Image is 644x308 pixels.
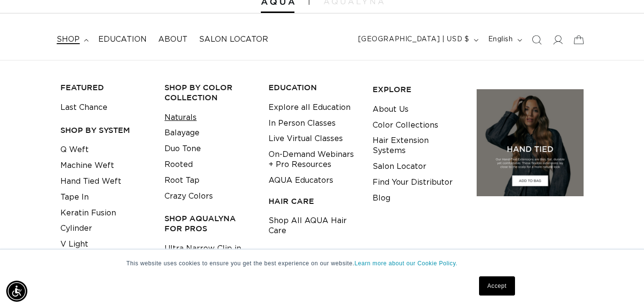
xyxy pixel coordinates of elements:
[354,260,457,267] a: Learn more about our Cookie Policy.
[269,116,336,131] a: In Person Classes
[164,157,193,173] a: Rooted
[269,196,358,206] h3: HAIR CARE
[373,175,453,190] a: Find Your Distributor
[60,142,89,158] a: Q Weft
[269,131,343,147] a: Live Virtual Classes
[60,221,92,237] a: Cylinder
[152,29,193,50] a: About
[596,262,644,308] iframe: Chat Widget
[93,29,152,50] a: Education
[373,190,390,206] a: Blog
[269,173,333,189] a: AQUA Educators
[98,35,147,45] span: Education
[6,281,27,302] div: Accessibility Menu
[526,29,547,50] summary: Search
[488,35,513,45] span: English
[373,102,409,118] a: About Us
[158,35,187,45] span: About
[373,118,438,133] a: Color Collections
[164,241,254,267] a: Ultra Narrow Clip in Extensions
[373,133,462,159] a: Hair Extension Systems
[57,35,80,45] span: shop
[164,110,197,126] a: Naturals
[60,125,150,135] h3: SHOP BY SYSTEM
[60,174,121,190] a: Hand Tied Weft
[164,83,254,103] h3: Shop by Color Collection
[164,141,201,157] a: Duo Tone
[269,100,351,116] a: Explore all Education
[358,35,469,45] span: [GEOGRAPHIC_DATA] | USD $
[373,84,462,95] h3: EXPLORE
[164,173,199,189] a: Root Tap
[482,31,526,49] button: English
[193,29,274,50] a: Salon Locator
[60,158,114,174] a: Machine Weft
[60,205,116,221] a: Keratin Fusion
[164,125,199,141] a: Balayage
[199,35,268,45] span: Salon Locator
[479,276,515,296] a: Accept
[269,83,358,93] h3: EDUCATION
[164,189,213,204] a: Crazy Colors
[269,147,358,173] a: On-Demand Webinars + Pro Resources
[51,29,93,50] summary: shop
[373,159,426,175] a: Salon Locator
[164,213,254,234] h3: Shop AquaLyna for Pros
[60,83,150,93] h3: FEATURED
[60,100,107,116] a: Last Chance
[352,31,482,49] button: [GEOGRAPHIC_DATA] | USD $
[127,259,518,268] p: This website uses cookies to ensure you get the best experience on our website.
[60,237,88,252] a: V Light
[269,213,358,239] a: Shop All AQUA Hair Care
[60,190,89,205] a: Tape In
